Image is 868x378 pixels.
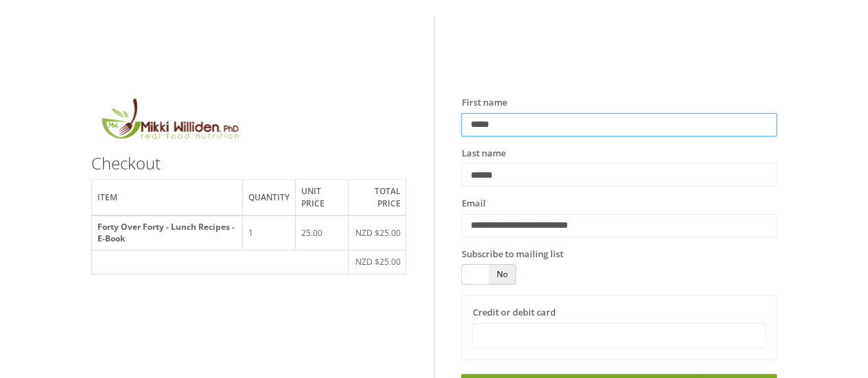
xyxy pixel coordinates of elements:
label: Last name [461,147,505,161]
th: Forty Over Forty - Lunch Recipes - E-Book [91,215,242,250]
td: 1 [243,215,296,250]
td: 25.00 [296,215,349,250]
label: Credit or debit card [472,306,555,320]
th: Total price [348,180,406,215]
td: NZD $25.00 [348,250,406,274]
img: MikkiLogoMain.png [91,96,248,147]
span: No [489,265,515,284]
label: Email [461,197,485,211]
th: Quantity [243,180,296,215]
h3: Checkout [91,154,407,172]
th: Item [91,180,242,215]
th: Unit price [296,180,349,215]
label: Subscribe to mailing list [461,248,563,261]
td: NZD $25.00 [348,215,406,250]
label: First name [461,96,506,110]
iframe: Secure card payment input frame [481,330,757,342]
